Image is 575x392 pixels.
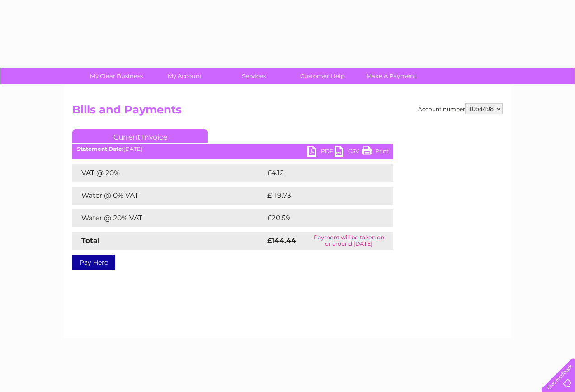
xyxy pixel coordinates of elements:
[72,209,265,227] td: Water @ 20% VAT
[72,187,265,205] td: Water @ 0% VAT
[265,187,376,205] td: £119.73
[305,232,393,250] td: Payment will be taken on or around [DATE]
[77,145,123,152] b: Statement Date:
[267,236,296,245] strong: £144.44
[148,68,222,84] a: My Account
[335,146,362,159] a: CSV
[285,68,360,84] a: Customer Help
[217,68,291,84] a: Services
[72,146,393,152] div: [DATE]
[79,68,154,84] a: My Clear Business
[418,103,503,114] div: Account number
[362,146,389,159] a: Print
[72,103,503,121] h2: Bills and Payments
[81,236,100,245] strong: Total
[265,209,375,227] td: £20.59
[72,164,265,182] td: VAT @ 20%
[307,146,335,159] a: PDF
[265,164,371,182] td: £4.12
[72,255,115,270] a: Pay Here
[354,68,429,84] a: Make A Payment
[72,129,208,143] a: Current Invoice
